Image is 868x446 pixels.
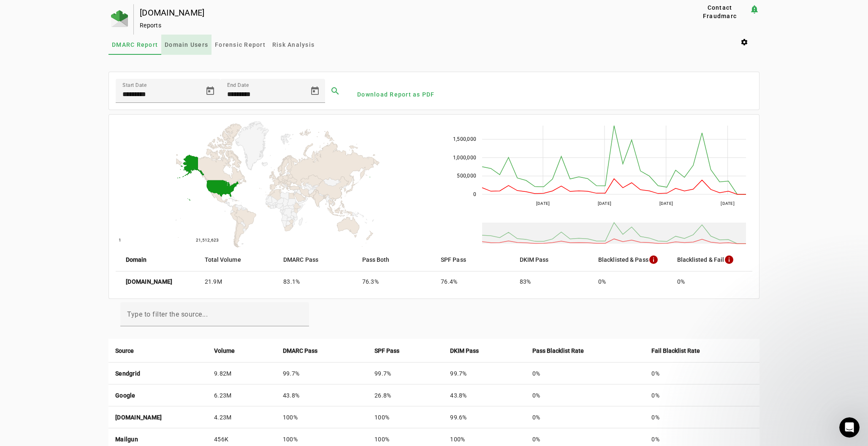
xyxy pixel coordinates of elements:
[357,90,435,99] span: Download Report as PDF
[115,346,201,355] div: Source
[122,82,146,88] mat-label: Start Date
[227,82,249,88] mat-label: End Date
[670,271,753,292] mat-cell: 0%
[112,42,158,48] span: DMARC Report
[526,406,645,428] td: 0%
[277,248,355,271] mat-header-cell: DMARC Pass
[532,346,584,355] strong: Pass Blacklist Rate
[473,191,476,197] text: 0
[434,271,513,292] mat-cell: 76.4%
[645,384,759,406] td: 0%
[111,10,128,27] img: Fraudmarc Logo
[161,35,212,55] a: Domain Users
[591,271,670,292] mat-cell: 0%
[214,346,235,355] strong: Volume
[453,155,476,161] text: 1,000,000
[354,87,438,102] button: Download Report as PDF
[368,406,443,428] td: 100%
[200,81,220,101] button: Open calendar
[374,346,399,355] strong: SPF Pass
[694,3,746,20] span: Contact Fraudmarc
[690,4,749,19] button: Contact Fraudmarc
[272,42,315,48] span: Risk Analysis
[127,310,208,318] mat-label: Type to filter the source...
[207,406,276,428] td: 4.23M
[115,346,134,355] strong: Source
[645,406,759,428] td: 0%
[355,271,434,292] mat-cell: 76.3%
[165,42,208,48] span: Domain Users
[724,255,734,265] mat-icon: info
[198,271,277,292] mat-cell: 21.9M
[526,384,645,406] td: 0%
[276,363,368,384] td: 99.7%
[457,173,476,179] text: 500,000
[115,414,162,421] strong: [DOMAIN_NAME]
[721,201,735,206] text: [DATE]
[368,384,443,406] td: 26.8%
[276,406,368,428] td: 100%
[526,363,645,384] td: 0%
[443,384,525,406] td: 43.8%
[645,363,759,384] td: 0%
[536,201,550,206] text: [DATE]
[108,35,161,55] a: DMARC Report
[368,363,443,384] td: 99.7%
[659,201,673,206] text: [DATE]
[651,346,753,355] div: Fail Blacklist Rate
[513,271,592,292] mat-cell: 83%
[305,81,325,101] button: Open calendar
[196,238,219,242] text: 21,512,623
[214,346,269,355] div: Volume
[355,248,434,271] mat-header-cell: Pass Both
[591,248,670,271] mat-header-cell: Blacklisted & Pass
[450,346,479,355] strong: DKIM Pass
[115,392,136,399] strong: Google
[212,35,269,55] a: Forensic Report
[651,346,700,355] strong: Fail Blacklist Rate
[648,255,659,265] mat-icon: info
[434,248,513,271] mat-header-cell: SPF Pass
[269,35,318,55] a: Risk Analysis
[749,4,759,14] mat-icon: notification_important
[443,406,525,428] td: 99.6%
[198,248,277,271] mat-header-cell: Total Volume
[207,384,276,406] td: 6.23M
[453,136,476,142] text: 1,500,000
[116,121,434,248] svg: A chart.
[839,417,860,438] iframe: Intercom live chat
[374,346,437,355] div: SPF Pass
[283,346,361,355] div: DMARC Pass
[277,271,355,292] mat-cell: 83.1%
[140,21,663,30] div: Reports
[598,201,612,206] text: [DATE]
[450,346,518,355] div: DKIM Pass
[276,384,368,406] td: 43.8%
[119,238,121,242] text: 1
[443,363,525,384] td: 99.7%
[126,255,147,264] strong: Domain
[670,248,753,271] mat-header-cell: Blacklisted & Fail
[283,346,317,355] strong: DMARC Pass
[215,42,266,48] span: Forensic Report
[207,363,276,384] td: 9.82M
[115,370,140,377] strong: Sendgrid
[126,277,172,286] strong: [DOMAIN_NAME]
[140,8,663,17] div: [DOMAIN_NAME]
[532,346,638,355] div: Pass Blacklist Rate
[115,436,138,443] strong: Mailgun
[513,248,592,271] mat-header-cell: DKIM Pass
